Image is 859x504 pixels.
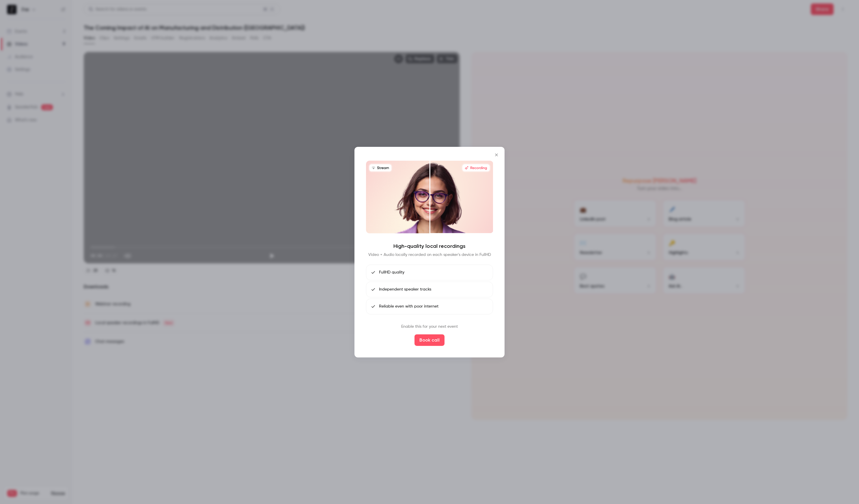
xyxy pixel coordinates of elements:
[393,243,466,250] h4: High-quality local recordings
[368,252,491,258] p: Video + Audio locally recorded on each speaker's device in FullHD
[379,286,431,293] span: Independent speaker tracks
[379,269,404,276] span: FullHD quality
[401,324,458,330] p: Enable this for your next event
[414,334,445,346] button: Book call
[491,149,502,160] button: Close
[379,303,438,310] span: Reliable even with poor internet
